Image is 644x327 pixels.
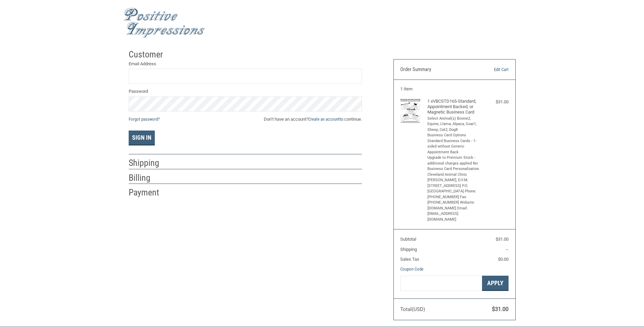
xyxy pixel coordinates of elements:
[427,155,480,166] li: Upgrade to Premium Stock - additional charges applied No
[129,187,168,198] h2: Payment
[506,247,509,252] span: --
[129,88,362,95] label: Password
[400,66,474,73] h3: Order Summary
[308,117,339,122] a: Create an account
[400,306,425,312] span: Total (USD)
[492,306,509,312] span: $31.00
[400,247,417,252] span: Shipping
[129,157,168,169] h2: Shipping
[427,166,480,222] li: Business Card Personalization Cleveland Animal Clinic [PERSON_NAME], D.V.M. [STREET_ADDRESS] P.O....
[400,276,482,291] input: Gift Certificate or Coupon Code
[427,116,480,133] li: Select Animal(s) Bovine2, Equine, Llama, Alpaca, Goat1, Sheep, Cat2, Dog8
[129,49,168,60] h2: Customer
[496,237,509,242] span: $31.00
[400,86,509,92] h3: 1 Item
[400,266,423,272] a: Coupon Code
[427,99,480,115] h4: 1 x VBCSTD165-Standard, Appointment Backed, or Magnetic Business Card
[482,276,509,291] button: Apply
[498,257,509,262] span: $0.00
[474,66,509,73] a: Edit Cart
[264,116,362,123] span: Don’t have an account? to continue.
[129,61,362,67] label: Email Address
[481,99,509,105] div: $31.00
[124,8,205,38] img: Positive Impressions
[400,237,416,242] span: Subtotal
[129,117,160,122] a: Forgot password?
[427,133,480,155] li: Business Card Options Standard Business Cards - 1-sided without Generic Appointment Back
[129,131,155,145] button: Sign In
[129,172,168,184] h2: Billing
[400,257,419,262] span: Sales Tax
